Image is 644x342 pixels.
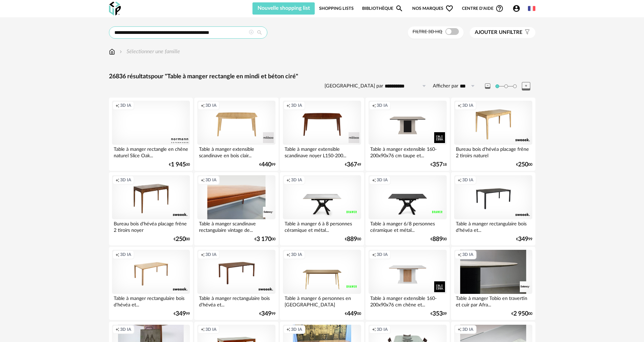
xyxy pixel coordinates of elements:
[205,252,217,257] span: 3D IA
[369,294,446,307] div: Table à manger extensible 160-200x90x76 cm chêne et...
[194,172,278,245] a: Creation icon 3D IA Table à manger scandinave rectangulaire vintage de... €3 17000
[377,177,388,183] span: 3D IA
[120,327,131,332] span: 3D IA
[197,145,275,158] div: Table à manger extensible scandinave en bois clair...
[280,98,364,171] a: Creation icon 3D IA Table à manger extensible scandinave noyer L150-200... €36749
[291,103,302,108] span: 3D IA
[201,252,205,257] span: Creation icon
[286,103,290,108] span: Creation icon
[412,2,453,15] span: Nos marques
[174,311,190,316] div: € 99
[518,162,528,167] span: 250
[512,4,520,13] span: Account Circle icon
[513,311,528,316] span: 2 950
[286,177,290,183] span: Creation icon
[120,177,131,183] span: 3D IA
[365,247,449,320] a: Creation icon 3D IA Table à manger extensible 160-200x90x76 cm chêne et... €35309
[259,162,275,167] div: € 99
[115,252,119,257] span: Creation icon
[432,311,443,316] span: 353
[462,252,473,257] span: 3D IA
[283,219,361,233] div: Table à manger 6 à 8 personnes céramique et métal...
[258,5,310,11] span: Nouvelle shopping list
[458,103,462,108] span: Creation icon
[516,162,532,167] div: € 00
[112,294,190,307] div: Table à manger rectangulaire bois d'hévéa et...
[462,177,473,183] span: 3D IA
[458,252,462,257] span: Creation icon
[286,327,290,332] span: Creation icon
[325,83,383,89] label: [GEOGRAPHIC_DATA] par
[291,252,302,257] span: 3D IA
[432,162,443,167] span: 357
[151,74,298,80] span: pour "Table à manger rectangle en mindi et béton ciré"
[516,237,532,242] div: € 99
[205,327,217,332] span: 3D IA
[475,29,523,36] span: filtre
[347,237,357,242] span: 889
[169,162,190,167] div: € 00
[413,29,442,34] span: Filtre 3D HQ
[345,311,361,316] div: € 00
[365,172,449,245] a: Creation icon 3D IA Table à manger 6/8 personnes céramique et métal... €88900
[118,48,180,56] div: Sélectionner une famille
[395,4,403,13] span: Magnify icon
[261,311,271,316] span: 349
[451,98,535,171] a: Creation icon 3D IA Bureau bois d'hévéa placage frêne 2 tiroirs naturel €25000
[475,30,507,35] span: Ajouter un
[433,83,458,89] label: Afficher par
[109,247,193,320] a: Creation icon 3D IA Table à manger rectangulaire bois d'hévéa et... €34999
[257,237,271,242] span: 3 170
[365,98,449,171] a: Creation icon 3D IA Table à manger extensible 160-200x90x76 cm taupe et... €35718
[495,4,504,13] span: Help Circle Outline icon
[362,2,403,15] a: BibliothèqueMagnify icon
[120,103,131,108] span: 3D IA
[280,247,364,320] a: Creation icon 3D IA Table à manger 6 personnes en [GEOGRAPHIC_DATA] €44900
[118,48,124,56] img: svg+xml;base64,PHN2ZyB3aWR0aD0iMTYiIGhlaWdodD0iMTYiIHZpZXdCb3g9IjAgMCAxNiAxNiIgZmlsbD0ibm9uZSIgeG...
[280,172,364,245] a: Creation icon 3D IA Table à manger 6 à 8 personnes céramique et métal... €88900
[171,162,186,167] span: 1 945
[523,29,530,36] span: Filter icon
[377,252,388,257] span: 3D IA
[261,162,271,167] span: 440
[283,294,361,307] div: Table à manger 6 personnes en [GEOGRAPHIC_DATA]
[254,237,275,242] div: € 00
[345,162,361,167] div: € 49
[109,73,535,81] div: 26836 résultats
[432,237,443,242] span: 889
[115,177,119,183] span: Creation icon
[372,327,376,332] span: Creation icon
[430,237,447,242] div: € 00
[372,252,376,257] span: Creation icon
[462,103,473,108] span: 3D IA
[109,172,193,245] a: Creation icon 3D IA Bureau bois d'hévéa placage frêne 2 tiroirs noyer €25000
[454,145,532,158] div: Bureau bois d'hévéa placage frêne 2 tiroirs naturel
[518,237,528,242] span: 349
[372,103,376,108] span: Creation icon
[194,247,278,320] a: Creation icon 3D IA Table à manger rectangulaire bois d'hévéa et... €34999
[259,311,275,316] div: € 99
[205,177,217,183] span: 3D IA
[252,2,315,15] button: Nouvelle shopping list
[462,327,473,332] span: 3D IA
[377,103,388,108] span: 3D IA
[194,98,278,171] a: Creation icon 3D IA Table à manger extensible scandinave en bois clair... €44099
[462,4,504,13] span: Centre d'aideHelp Circle Outline icon
[369,145,446,158] div: Table à manger extensible 160-200x90x76 cm taupe et...
[286,252,290,257] span: Creation icon
[201,177,205,183] span: Creation icon
[451,247,535,320] a: Creation icon 3D IA Table à manger Tobio en travertin et cuir par Afra... €2 95000
[369,219,446,233] div: Table à manger 6/8 personnes céramique et métal...
[201,327,205,332] span: Creation icon
[445,4,453,13] span: Heart Outline icon
[458,327,462,332] span: Creation icon
[470,27,535,38] button: Ajouter unfiltre Filter icon
[512,4,524,13] span: Account Circle icon
[291,327,302,332] span: 3D IA
[109,48,115,56] img: svg+xml;base64,PHN2ZyB3aWR0aD0iMTYiIGhlaWdodD0iMTciIHZpZXdCb3g9IjAgMCAxNiAxNyIgZmlsbD0ibm9uZSIgeG...
[291,177,302,183] span: 3D IA
[430,311,447,316] div: € 09
[511,311,532,316] div: € 00
[112,219,190,233] div: Bureau bois d'hévéa placage frêne 2 tiroirs noyer
[451,172,535,245] a: Creation icon 3D IA Table à manger rectangulaire bois d'hévéa et... €34999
